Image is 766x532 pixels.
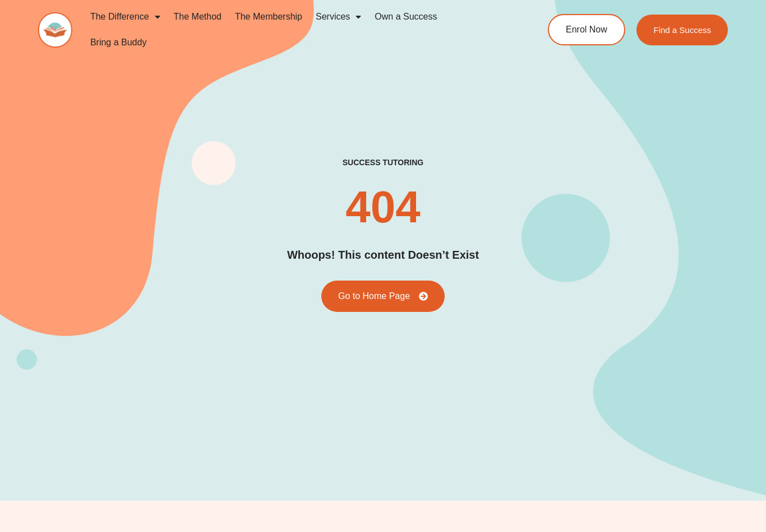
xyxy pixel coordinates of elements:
[84,4,167,30] a: The Difference
[84,30,154,55] a: Bring a Buddy
[566,25,607,34] span: Enrol Now
[338,292,410,301] span: Go to Home Page
[167,4,228,30] a: The Method
[368,4,444,30] a: Own a Success
[321,281,445,312] a: Go to Home Page
[653,26,711,34] span: Find a Success
[309,4,368,30] a: Services
[228,4,309,30] a: The Membership
[345,185,420,230] h2: 404
[636,15,728,45] a: Find a Success
[84,4,509,55] nav: Menu
[548,14,625,45] a: Enrol Now
[287,246,479,264] h2: Whoops! This content Doesn’t Exist
[343,157,423,167] h2: success tutoring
